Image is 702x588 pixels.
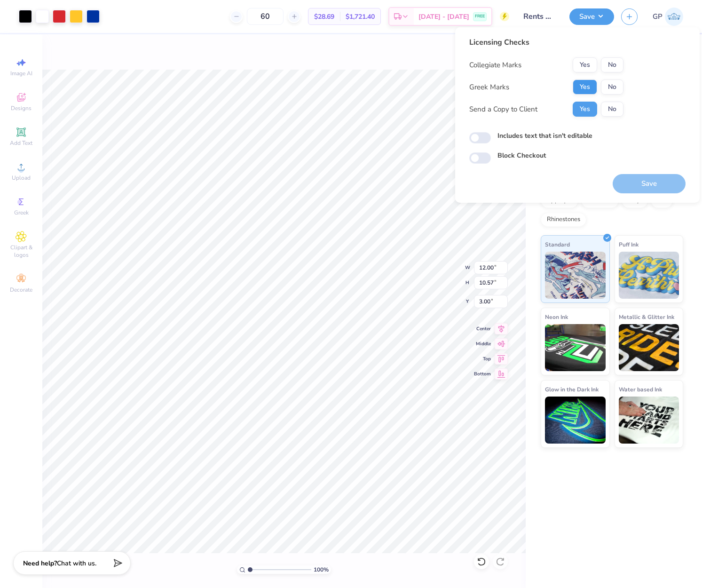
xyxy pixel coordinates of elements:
[469,82,509,93] div: Greek Marks
[653,8,683,26] a: GP
[469,104,537,115] div: Send a Copy to Client
[619,324,679,371] img: Metallic & Glitter Ink
[601,79,623,95] button: No
[5,244,38,259] span: Clipart & logos
[247,8,284,25] input: – –
[314,565,329,574] span: 100 %
[619,384,662,394] span: Water based Ink
[545,239,570,249] span: Standard
[474,341,491,347] span: Middle
[469,60,521,71] div: Collegiate Marks
[545,384,599,394] span: Glow in the Dark Ink
[569,8,614,25] button: Save
[14,209,29,216] span: Greek
[601,57,623,72] button: No
[665,8,683,26] img: Germaine Penalosa
[418,12,469,22] span: [DATE] - [DATE]
[346,12,375,22] span: $1,721.40
[545,324,606,371] img: Neon Ink
[11,104,32,112] span: Designs
[474,326,491,332] span: Center
[516,7,562,26] input: Untitled Design
[601,102,623,117] button: No
[12,174,31,182] span: Upload
[573,79,597,95] button: Yes
[497,151,546,160] label: Block Checkout
[653,11,663,22] span: GP
[619,397,679,444] img: Water based Ink
[497,131,592,141] label: Includes text that isn't editable
[314,12,334,22] span: $28.69
[619,312,674,322] span: Metallic & Glitter Ink
[10,286,32,294] span: Decorate
[474,371,491,377] span: Bottom
[573,57,597,72] button: Yes
[475,13,485,20] span: FREE
[10,70,32,77] span: Image AI
[474,356,491,362] span: Top
[545,397,606,444] img: Glow in the Dark Ink
[573,102,597,117] button: Yes
[545,312,568,322] span: Neon Ink
[469,37,623,48] div: Licensing Checks
[541,213,586,227] div: Rhinestones
[619,239,639,249] span: Puff Ink
[619,252,679,299] img: Puff Ink
[23,559,57,568] strong: Need help?
[57,559,96,568] span: Chat with us.
[545,252,606,299] img: Standard
[10,139,32,147] span: Add Text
